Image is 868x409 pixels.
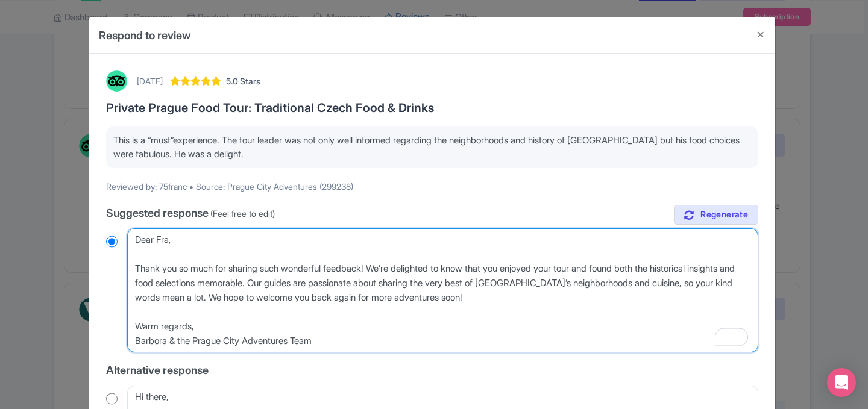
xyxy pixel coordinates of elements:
[106,101,758,114] h3: Private Prague Food Tour: Traditional Czech Food & Drinks
[674,205,758,225] a: Regenerate
[106,180,758,193] p: Reviewed by: 75franc • Source: Prague City Adventures (299238)
[137,75,163,87] div: [DATE]
[226,75,260,87] span: 5.0 Stars
[746,17,775,52] button: Close
[827,368,856,397] div: Open Intercom Messenger
[113,134,751,161] p: This is a “must”experience. The tour leader was not only well informed regarding the neighborhood...
[127,228,758,352] textarea: To enrich screen reader interactions, please activate Accessibility in Grammarly extension settings
[210,208,275,219] span: (Feel free to edit)
[99,27,191,43] h4: Respond to review
[106,207,209,219] span: Suggested response
[106,364,209,376] span: Alternative response
[106,70,127,92] img: Tripadvisor Logo
[700,209,748,220] span: Regenerate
